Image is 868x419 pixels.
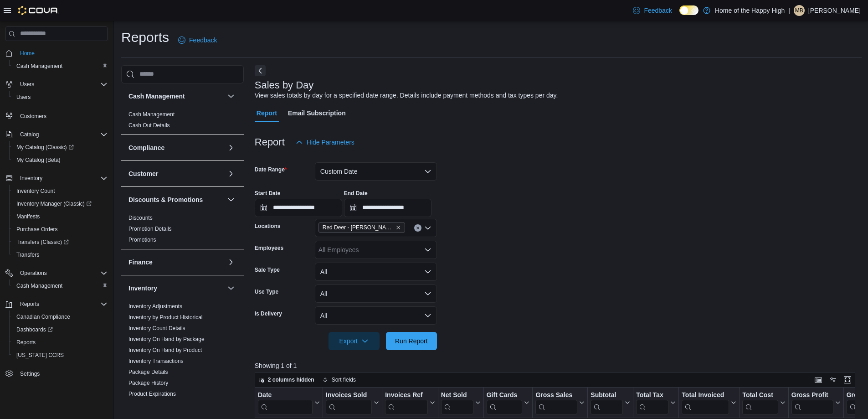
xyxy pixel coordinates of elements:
span: Inventory Transactions [128,357,184,365]
input: Press the down key to open a popover containing a calendar. [255,199,342,217]
button: Display options [827,374,838,385]
label: Use Type [255,288,278,295]
button: Subtotal [591,391,630,414]
span: Feedback [644,6,672,15]
span: Promotion Details [128,225,172,233]
span: Users [16,79,108,90]
a: Inventory On Hand by Package [128,336,205,342]
div: Discounts & Promotions [121,212,244,249]
span: Cash Management [16,62,62,70]
button: Sort fields [319,374,360,385]
button: Cash Management [9,60,111,72]
span: My Catalog (Beta) [13,155,108,166]
button: Finance [226,257,236,268]
nav: Complex example [5,43,108,404]
button: Cash Management [128,92,224,101]
span: Users [16,93,31,101]
button: 2 columns hidden [255,374,318,385]
a: Inventory On Hand by Product [128,347,202,353]
span: Transfers (Classic) [13,237,108,248]
button: Discounts & Promotions [128,195,224,204]
span: Inventory Manager (Classic) [16,200,92,207]
span: My Catalog (Classic) [16,144,74,151]
button: Settings [2,367,111,380]
a: Inventory Count Details [128,325,185,331]
button: My Catalog (Beta) [9,154,111,166]
button: Discounts & Promotions [226,194,236,205]
span: Cash Management [13,61,108,72]
input: Press the down key to open a popover containing a calendar. [344,199,431,217]
span: Export [334,332,374,350]
p: | [788,5,790,16]
span: Discounts [128,214,153,222]
button: Transfers [9,248,111,261]
span: Operations [16,268,108,279]
div: Gift Card Sales [486,391,522,414]
span: Operations [20,269,47,277]
button: [US_STATE] CCRS [9,349,111,362]
span: Settings [16,368,108,379]
span: Hide Parameters [307,138,354,147]
div: View sales totals by day for a specified date range. Details include payment methods and tax type... [255,91,558,100]
label: Date Range [255,166,287,173]
div: Net Sold [441,391,473,414]
div: Total Tax [636,391,668,414]
span: Reports [20,300,39,308]
a: [US_STATE] CCRS [13,350,67,361]
label: End Date [344,190,368,197]
div: Total Invoiced [682,391,729,414]
div: Gross Profit [791,391,833,414]
span: Run Report [395,336,428,346]
button: Open list of options [424,224,431,232]
span: Inventory [16,173,108,184]
div: Cash Management [121,109,244,134]
label: Is Delivery [255,310,282,317]
button: Run Report [386,332,437,350]
button: Gift Cards [486,391,529,414]
button: Catalog [16,129,42,140]
a: Canadian Compliance [13,311,74,322]
a: Customers [16,111,50,122]
span: Inventory Count Details [128,325,185,332]
button: Customers [2,109,111,122]
button: Inventory [226,283,236,294]
label: Start Date [255,190,281,197]
button: Customer [128,169,224,178]
button: Total Cost [742,391,785,414]
button: Reports [16,299,43,310]
button: Cash Management [9,279,111,292]
a: Package History [128,380,168,386]
label: Employees [255,244,283,252]
span: Dashboards [13,324,108,335]
div: Invoices Ref [385,391,427,400]
div: Date [258,391,313,400]
div: Gross Profit [791,391,833,400]
button: Compliance [226,142,236,153]
span: Settings [20,370,40,378]
button: Inventory [2,172,111,185]
span: Red Deer - [PERSON_NAME] Place - Fire & Flower [323,223,394,232]
span: Inventory Count [13,186,108,197]
button: Compliance [128,143,224,152]
input: Dark Mode [679,5,699,15]
button: Users [9,91,111,103]
span: Customers [20,113,46,120]
div: Gross Sales [535,391,577,414]
div: Total Tax [636,391,668,400]
a: Cash Out Details [128,122,170,129]
img: Cova [18,6,59,15]
button: Customer [226,168,236,179]
a: My Catalog (Classic) [13,142,77,153]
span: Inventory Count [16,187,55,195]
div: Total Invoiced [682,391,729,400]
button: All [315,285,437,303]
div: Invoices Ref [385,391,427,414]
span: Manifests [13,211,108,222]
button: Invoices Sold [326,391,379,414]
span: Customers [16,110,108,121]
span: Canadian Compliance [16,313,70,321]
div: Invoices Sold [326,391,372,400]
h3: Inventory [128,284,157,293]
a: Users [13,92,34,103]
